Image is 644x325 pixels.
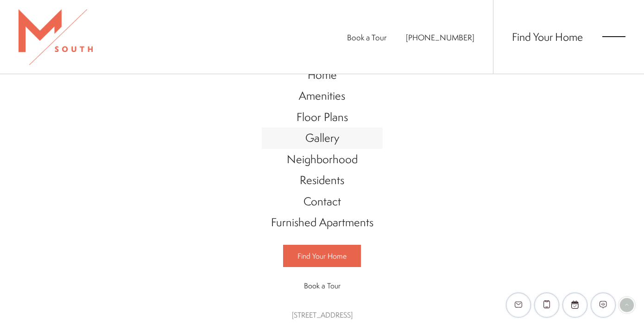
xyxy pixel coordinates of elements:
a: Go to Neighborhood [262,149,383,170]
span: Neighborhood [287,151,358,167]
a: Find Your Home [512,29,583,44]
span: Book a Tour [304,280,341,291]
span: [PHONE_NUMBER] [406,32,474,43]
button: Open Menu [602,32,625,41]
a: Call Us at 813-570-8014 [406,32,474,43]
a: Go to Contact [262,191,383,212]
a: Go to Residents [262,170,383,191]
span: Find Your Home [297,251,347,261]
span: Gallery [305,130,339,146]
span: Amenities [299,88,345,103]
span: Floor Plans [297,109,348,125]
a: Book a Tour [283,275,361,296]
img: MSouth [19,9,93,65]
a: Find Your Home [283,245,361,267]
span: Contact [303,193,341,209]
span: Furnished Apartments [271,214,373,230]
a: Go to Home [262,64,383,86]
a: Book a Tour [347,32,386,43]
a: Go to Gallery [262,127,383,149]
span: Residents [300,172,344,188]
a: Go to Amenities [262,85,383,107]
span: Home [308,67,337,83]
a: Go to Furnished Apartments (opens in a new tab) [262,212,383,233]
a: Go to Floor Plans [262,107,383,128]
